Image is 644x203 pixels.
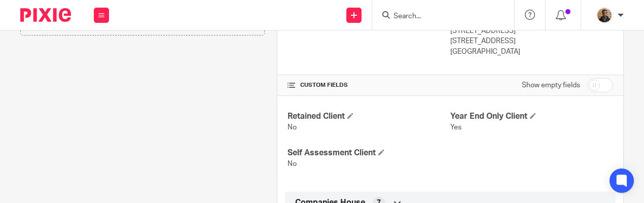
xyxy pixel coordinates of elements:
label: Show empty fields [522,80,580,90]
p: [GEOGRAPHIC_DATA] [450,47,613,57]
h4: Retained Client [288,111,450,122]
h4: Self Assessment Client [288,148,450,158]
img: WhatsApp%20Image%202025-04-23%20.jpg [596,7,613,23]
img: Pixie [20,8,71,22]
h4: Year End Only Client [450,111,613,122]
span: No [288,124,297,131]
span: No [288,160,297,167]
h4: CUSTOM FIELDS [288,81,450,89]
p: [STREET_ADDRESS] [450,36,613,46]
input: Search [392,12,484,21]
span: Yes [450,124,461,131]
